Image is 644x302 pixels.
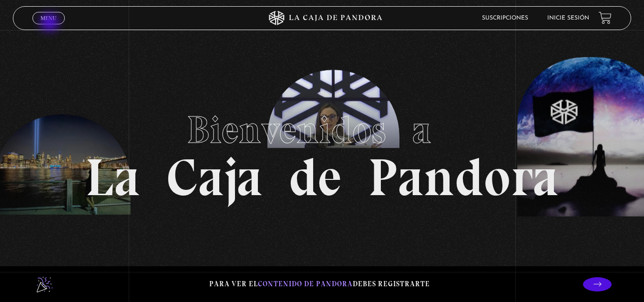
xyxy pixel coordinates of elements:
[41,15,56,21] span: Menu
[482,15,528,21] a: Suscripciones
[258,280,353,288] span: contenido de Pandora
[85,99,559,204] h1: La Caja de Pandora
[547,15,589,21] a: Inicie sesión
[599,11,612,24] a: View your shopping cart
[187,107,458,153] span: Bienvenidos a
[209,278,430,291] p: Para ver el debes registrarte
[37,23,60,30] span: Cerrar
